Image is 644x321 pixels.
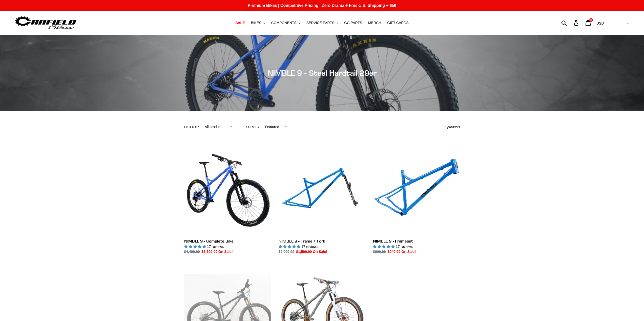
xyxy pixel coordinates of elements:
[271,21,297,25] span: COMPONENTS
[590,19,592,21] span: 2
[387,21,409,25] span: GIFT CARDS
[564,17,577,28] input: Search
[248,19,267,26] button: BIKES
[304,19,341,26] button: SERVICE PARTS
[233,19,247,26] a: SALE
[583,17,594,28] a: 2
[342,19,365,26] a: GG PARTS
[269,19,303,26] button: COMPONENTS
[344,21,362,25] span: GG PARTS
[251,21,261,25] span: BIKES
[267,68,377,77] span: NIMBLE 9 - Steel Hardtail 29er
[184,125,199,129] label: Filter by
[366,19,384,26] a: MERCH
[235,21,245,25] span: SALE
[445,125,460,129] span: 5 products
[246,125,259,129] label: Sort by
[14,15,77,31] img: Canfield Bikes
[368,21,381,25] span: MERCH
[306,21,334,25] span: SERVICE PARTS
[385,19,411,26] a: GIFT CARDS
